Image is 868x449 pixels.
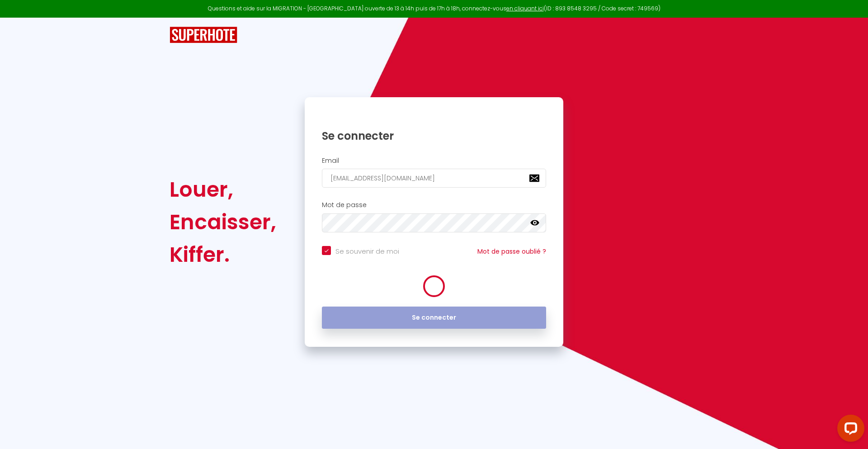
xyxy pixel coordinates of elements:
[322,169,546,188] input: Ton Email
[506,5,544,12] a: en cliquant ici
[170,173,276,206] div: Louer,
[170,238,276,271] div: Kiffer.
[322,157,546,165] h2: Email
[170,27,237,43] img: SuperHote logo
[830,411,868,449] iframe: LiveChat chat widget
[322,129,546,143] h1: Se connecter
[477,247,546,256] a: Mot de passe oublié ?
[322,201,546,209] h2: Mot de passe
[170,206,276,238] div: Encaisser,
[322,307,546,329] button: Se connecter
